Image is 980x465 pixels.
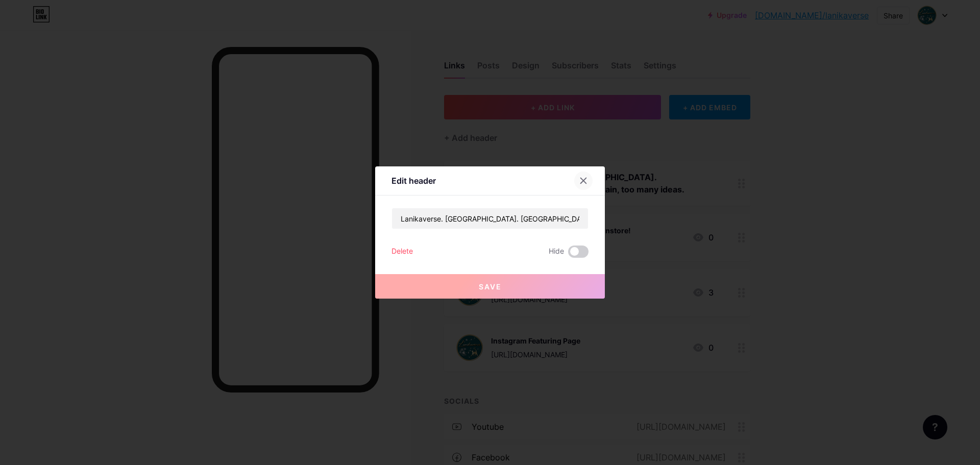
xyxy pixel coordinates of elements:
[549,246,564,258] span: Hide
[375,274,605,299] button: Save
[391,175,436,187] div: Edit header
[391,246,413,258] div: Delete
[392,208,588,229] input: Title
[479,282,502,291] span: Save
